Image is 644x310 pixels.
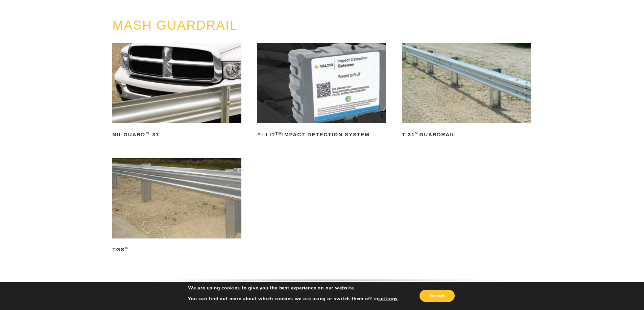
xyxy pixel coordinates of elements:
[276,132,282,136] sup: TM
[402,129,531,140] h2: T-31 Guardrail
[257,129,386,140] h2: PI-LIT Impact Detection System
[112,18,237,32] a: MASH GUARDRAIL
[125,247,129,251] sup: ™
[378,296,398,302] button: settings
[188,285,399,291] p: We are using cookies to give you the best experience on our website.
[402,43,531,140] a: T-31™Guardrail
[112,158,241,255] a: TGS™
[112,43,241,140] a: NU-GUARD™-31
[188,296,399,302] p: You can find out more about which cookies we are using or switch them off in .
[415,132,419,136] sup: ™
[112,245,241,255] h2: TGS
[145,132,150,136] sup: ™
[257,43,386,140] a: PI-LITTMImpact Detection System
[420,290,455,302] button: Accept
[112,129,241,140] h2: NU-GUARD -31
